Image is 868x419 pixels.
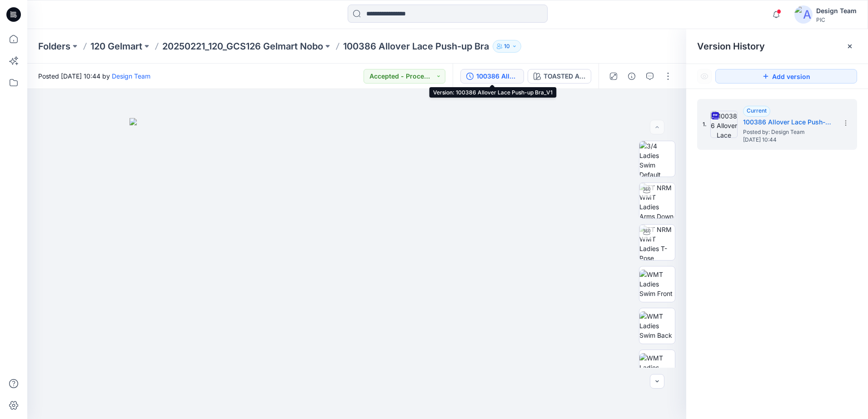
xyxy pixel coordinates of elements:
[743,128,834,137] span: Posted by: Design Team
[90,40,142,53] a: 120 Gelmart
[703,120,707,128] span: 1.
[743,137,834,143] span: [DATE] 10:44
[697,41,765,52] span: Version History
[544,71,585,81] div: TOASTED ALMOND
[816,5,857,16] div: Design Team
[624,69,639,84] button: Details
[38,71,150,81] span: Posted [DATE] 10:44 by
[846,43,853,50] button: Close
[343,40,489,53] p: 100386 Allover Lace Push-up Bra
[493,40,521,53] button: 10
[162,40,323,53] a: 20250221_120_GCS126 Gelmart Nobo
[697,69,712,84] button: Show Hidden Versions
[816,16,857,23] div: PIC
[528,69,591,84] button: TOASTED ALMOND
[639,141,675,177] img: 3/4 Ladies Swim Default
[794,5,813,24] img: avatar
[460,69,524,84] button: 100386 Allover Lace Push-up Bra_V1
[639,311,675,340] img: WMT Ladies Swim Back
[112,72,150,80] a: Design Team
[639,225,675,260] img: TT NRM WMT Ladies T-Pose
[710,111,738,138] img: 100386 Allover Lace Push-up Bra_V1
[639,353,675,382] img: WMT Ladies Swim Left
[476,71,518,81] div: 100386 Allover Lace Push-up Bra_V1
[504,41,510,51] p: 10
[639,270,675,298] img: WMT Ladies Swim Front
[743,117,834,128] h5: 100386 Allover Lace Push-up Bra_V1
[715,69,857,84] button: Add version
[38,40,70,53] a: Folders
[639,183,675,218] img: TT NRM WMT Ladies Arms Down
[747,107,767,114] span: Current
